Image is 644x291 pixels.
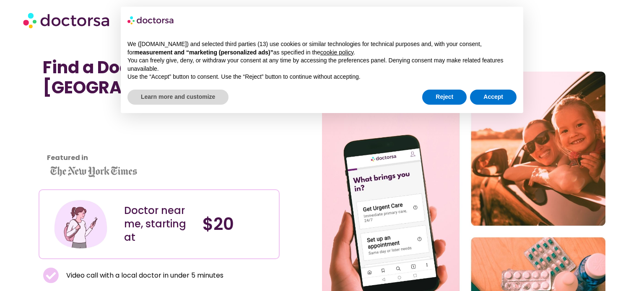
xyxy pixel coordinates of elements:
h4: $20 [203,214,273,234]
p: You can freely give, deny, or withdraw your consent at any time by accessing the preferences pane... [127,57,517,73]
img: Illustration depicting a young woman in a casual outfit, engaged with her smartphone. She has a p... [53,196,109,252]
h1: Find a Doctor Near Me in [GEOGRAPHIC_DATA] [43,57,275,98]
a: cookie policy [320,49,353,56]
button: Reject [422,90,467,105]
iframe: Customer reviews powered by Trustpilot [43,106,118,169]
p: We ([DOMAIN_NAME]) and selected third parties (13) use cookies or similar technologies for techni... [127,40,517,57]
strong: Featured in [47,153,88,162]
button: Accept [470,90,517,105]
img: logo [127,13,174,27]
button: Learn more and customize [127,90,229,105]
span: Video call with a local doctor in under 5 minutes [64,270,223,281]
p: Use the “Accept” button to consent. Use the “Reject” button to continue without accepting. [127,73,517,81]
div: Doctor near me, starting at [124,204,194,244]
strong: measurement and “marketing (personalized ads)” [134,49,273,56]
